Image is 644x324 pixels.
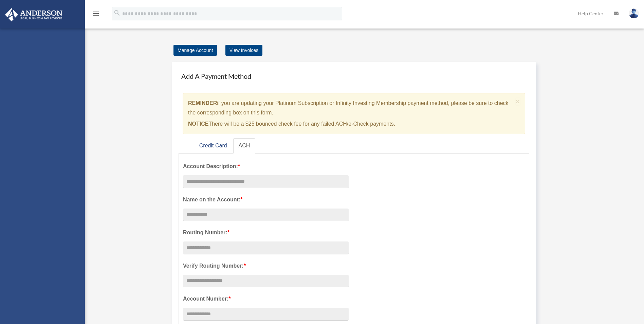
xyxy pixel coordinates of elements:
img: User Pic [629,8,639,18]
a: menu [92,12,100,18]
img: Anderson Advisors Platinum Portal [3,8,65,21]
a: Credit Card [194,138,233,154]
span: × [516,97,520,105]
strong: NOTICE [188,121,208,127]
i: menu [92,10,100,18]
div: if you are updating your Platinum Subscription or Infinity Investing Membership payment method, p... [183,93,525,134]
a: View Invoices [225,45,262,56]
strong: REMINDER [188,100,217,106]
h4: Add A Payment Method [179,69,529,84]
label: Name on the Account: [183,195,349,204]
label: Account Description: [183,162,349,171]
a: Manage Account [173,45,217,56]
i: search [113,9,121,17]
label: Account Number: [183,294,349,304]
label: Verify Routing Number: [183,261,349,271]
p: There will be a $25 bounced check fee for any failed ACH/e-Check payments. [188,119,513,129]
label: Routing Number: [183,228,349,237]
button: Close [516,98,520,105]
a: ACH [233,138,256,154]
